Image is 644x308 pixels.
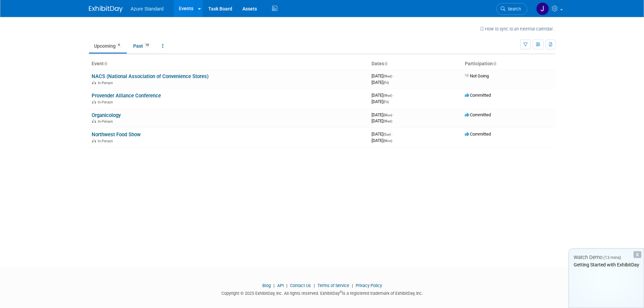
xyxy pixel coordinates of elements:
[290,283,311,288] a: Contact Us
[393,93,394,98] span: -
[92,81,96,84] img: In-Person Event
[277,283,284,288] a: API
[372,80,389,85] span: [DATE]
[372,138,392,143] span: [DATE]
[98,139,115,143] span: In-Person
[372,93,394,98] span: [DATE]
[104,61,107,66] a: Sort by Event Name
[116,43,122,48] span: 4
[536,2,549,15] img: Jeff Clason
[98,81,115,85] span: In-Person
[312,283,316,288] span: |
[98,100,115,104] span: In-Person
[383,100,389,104] span: (Fri)
[383,74,392,78] span: (Wed)
[384,61,387,66] a: Sort by Start Date
[92,119,96,123] img: In-Person Event
[480,26,555,31] a: How to sync to an external calendar...
[272,283,276,288] span: |
[569,261,644,268] div: Getting Started with ExhibitDay
[634,251,641,258] div: Dismiss
[383,133,391,136] span: (Sun)
[372,118,392,123] span: [DATE]
[89,6,123,13] img: ExhibitDay
[383,81,389,85] span: (Fri)
[92,139,96,142] img: In-Person Event
[131,6,164,11] span: Azure Standard
[465,132,491,137] span: Committed
[92,132,141,138] a: Northwest Food Show
[603,255,621,260] span: (13 mins)
[496,3,527,15] a: Search
[372,132,393,137] span: [DATE]
[465,73,489,78] span: Not Going
[383,119,392,123] span: (Wed)
[128,40,156,52] a: Past18
[372,73,394,78] span: [DATE]
[372,112,394,117] span: [DATE]
[92,100,96,103] img: In-Person Event
[92,73,209,79] a: NACS (National Association of Convenience Stores)
[89,40,127,52] a: Upcoming4
[369,58,462,70] th: Dates
[350,283,355,288] span: |
[143,43,151,48] span: 18
[392,132,393,137] span: -
[262,283,271,288] a: Blog
[383,94,392,97] span: (Wed)
[383,139,392,143] span: (Mon)
[92,93,161,99] a: Provender Alliance Conference
[393,112,394,117] span: -
[465,112,491,117] span: Committed
[89,58,369,70] th: Event
[569,254,644,261] div: Watch Demo
[462,58,555,70] th: Participation
[372,99,389,104] span: [DATE]
[493,61,496,66] a: Sort by Participation Type
[92,112,121,118] a: Organicology
[393,73,394,78] span: -
[98,119,115,124] span: In-Person
[340,290,342,294] sup: ®
[317,283,349,288] a: Terms of Service
[356,283,382,288] a: Privacy Policy
[505,6,521,11] span: Search
[285,283,289,288] span: |
[465,93,491,98] span: Committed
[383,113,392,117] span: (Mon)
